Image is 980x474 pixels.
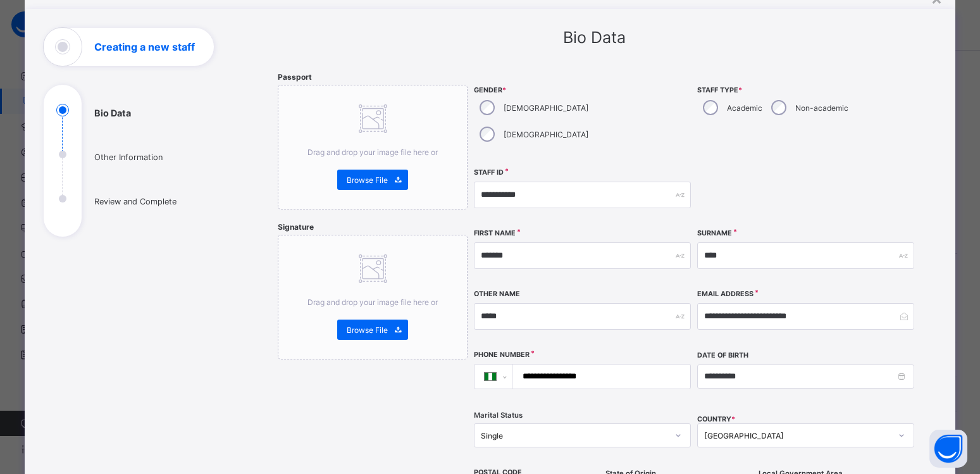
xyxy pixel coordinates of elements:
button: Open asap [929,430,967,468]
label: Phone Number [474,351,530,359]
label: Academic [727,103,762,113]
label: [DEMOGRAPHIC_DATA] [504,103,588,113]
span: Signature [278,222,314,232]
div: Drag and drop your image file here orBrowse File [278,85,468,209]
span: Browse File [347,175,388,185]
span: COUNTRY [697,415,735,423]
span: Browse File [347,325,388,335]
div: Single [481,431,667,440]
label: Surname [697,229,732,237]
span: Gender [474,86,691,94]
label: First Name [474,229,516,237]
label: Staff ID [474,168,504,177]
h1: Creating a new staff [94,42,195,52]
label: Email Address [697,290,754,298]
label: Non-academic [795,103,848,113]
span: Passport [278,72,312,82]
span: Drag and drop your image file here or [307,147,438,157]
span: Drag and drop your image file here or [307,297,438,307]
label: Date of Birth [697,351,748,359]
span: Staff Type [697,86,914,94]
div: [GEOGRAPHIC_DATA] [704,431,891,440]
label: [DEMOGRAPHIC_DATA] [504,130,588,139]
label: Other Name [474,290,520,298]
div: Drag and drop your image file here orBrowse File [278,235,468,359]
span: Bio Data [563,28,626,47]
span: Marital Status [474,411,523,420]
